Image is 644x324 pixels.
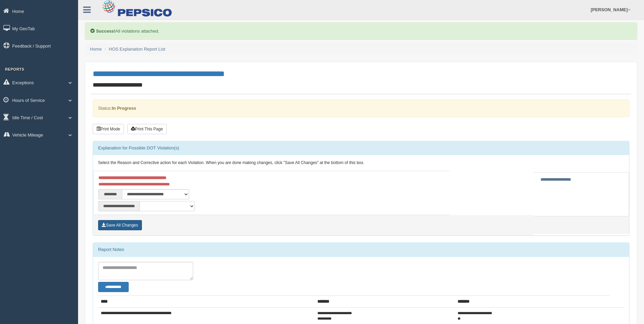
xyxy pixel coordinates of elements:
button: Change Filter Options [98,282,129,292]
a: HOS Explanation Report List [109,47,165,52]
div: Select the Reason and Corrective action for each Violation. When you are done making changes, cli... [93,155,629,171]
button: Save [98,220,142,230]
b: Success! [96,29,115,34]
a: Home [90,47,102,52]
button: Print This Page [127,124,167,134]
button: Print Mode [93,124,124,134]
div: Status: [93,100,629,117]
div: Report Notes [93,243,629,256]
strong: In Progress [112,106,136,111]
div: Explanation for Possible DOT Violation(s) [93,141,629,155]
div: All violations attached. [85,22,637,40]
